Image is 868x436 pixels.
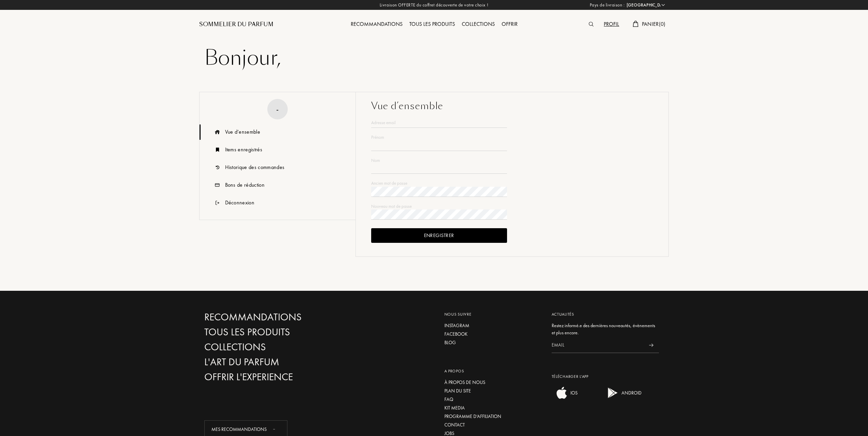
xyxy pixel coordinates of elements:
[552,395,578,401] a: ios appIOS
[347,20,406,29] div: Recommandations
[276,103,279,115] div: -
[225,128,260,136] div: Vue d’ensemble
[444,322,541,329] a: Instagram
[603,395,642,401] a: android appANDROID
[498,20,521,28] a: Offrir
[225,181,265,189] div: Bons de réduction
[444,413,541,420] a: Programme d’affiliation
[371,180,507,187] div: Ancien mot de passe
[552,373,659,380] div: Télécharger L’app
[552,311,659,317] div: Actualités
[225,163,285,171] div: Historique des commandes
[444,396,541,403] a: FAQ
[213,142,222,157] img: icn_book.svg
[620,386,642,400] div: ANDROID
[213,195,222,211] img: icn_logout.svg
[444,339,541,346] a: Blog
[444,404,541,412] a: Kit media
[213,124,222,140] img: icn_overview.svg
[347,20,406,28] a: Recommandations
[204,44,664,71] div: Bonjour ,
[371,134,507,141] div: Prénom
[225,146,262,154] div: Items enregistrés
[444,368,541,374] div: A propos
[552,338,644,353] input: Email
[204,326,351,338] a: Tous les produits
[204,356,351,368] a: L'Art du Parfum
[569,386,578,400] div: IOS
[590,2,625,9] span: Pays de livraison :
[444,387,541,395] a: Plan du site
[204,341,351,353] a: Collections
[555,386,569,400] img: ios app
[458,20,498,28] a: Collections
[600,20,622,29] div: Profil
[642,20,666,28] span: Panier ( 0 )
[444,421,541,429] a: Contact
[633,21,638,27] img: cart.svg
[371,99,653,113] div: Vue d’ensemble
[225,199,255,207] div: Déconnexion
[213,160,222,175] img: icn_history.svg
[458,20,498,29] div: Collections
[444,311,541,317] div: Nous suivre
[552,322,659,336] div: Restez informé.e des dernières nouveautés, évènements et plus encore.
[589,22,594,27] img: search_icn.svg
[406,20,458,29] div: Tous les produits
[371,203,507,210] div: Nouveau mot de passe
[406,20,458,28] a: Tous les produits
[371,157,507,164] div: Nom
[498,20,521,29] div: Offrir
[204,311,351,323] a: Recommandations
[271,422,284,436] div: animation
[371,119,507,126] div: Adresse email
[204,371,351,383] a: Offrir l'experience
[371,228,507,243] div: Enregistrer
[661,2,666,7] img: arrow_w.png
[649,343,653,347] img: news_send.svg
[606,386,620,400] img: android app
[213,178,222,193] img: icn_code.svg
[199,20,273,29] a: Sommelier du Parfum
[600,20,622,28] a: Profil
[444,331,541,338] a: Facebook
[444,379,541,386] a: À propos de nous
